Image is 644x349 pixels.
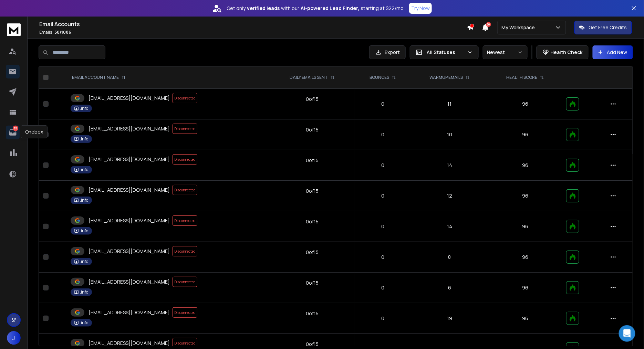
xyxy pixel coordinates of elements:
p: HEALTH SCORE [506,75,537,80]
td: 11 [411,89,489,119]
div: Onebox [21,125,48,138]
p: Emails : [39,30,467,35]
td: 12 [411,181,489,211]
p: Try Now [411,5,430,12]
p: 0 [359,315,407,322]
a: 25 [6,126,20,139]
p: [EMAIL_ADDRESS][DOMAIN_NAME] [89,278,170,285]
p: 0 [359,284,407,291]
td: 8 [411,242,489,273]
div: 0 of 15 [306,188,319,194]
button: Try Now [409,3,432,14]
p: Get Free Credits [589,24,627,31]
button: Export [369,45,406,59]
span: Disconnected [173,215,197,226]
span: Disconnected [173,277,197,287]
img: logo [7,23,21,36]
div: 0 of 15 [306,218,319,225]
p: WARMUP EMAILS [429,75,463,80]
button: J [7,331,21,345]
p: 0 [359,223,407,230]
span: Disconnected [173,93,197,103]
span: Disconnected [173,307,197,318]
p: All Statuses [427,49,465,56]
p: .info [80,167,88,172]
button: Health Check [537,45,589,59]
p: .info [80,289,88,295]
p: Get only with our starting at $22/mo [227,5,404,12]
p: 0 [359,101,407,107]
td: 96 [488,211,562,242]
span: Disconnected [173,154,197,165]
div: Open Intercom Messenger [619,325,635,342]
p: 0 [359,131,407,138]
div: 0 of 15 [306,341,319,348]
button: Add New [593,45,633,59]
p: DAILY EMAILS SENT [290,75,328,80]
td: 96 [488,150,562,181]
div: 0 of 15 [306,279,319,286]
p: .info [80,198,88,203]
p: BOUNCES [370,75,389,80]
p: My Workspace [502,24,538,31]
p: .info [80,136,88,142]
div: 0 of 15 [306,249,319,256]
p: .info [80,259,88,264]
strong: verified leads [247,5,280,12]
p: [EMAIL_ADDRESS][DOMAIN_NAME] [89,156,170,163]
p: .info [80,228,88,234]
p: 0 [359,162,407,169]
p: [EMAIL_ADDRESS][DOMAIN_NAME] [89,248,170,255]
span: 50 [486,22,491,27]
p: [EMAIL_ADDRESS][DOMAIN_NAME] [89,340,170,347]
span: Disconnected [173,185,197,195]
p: 0 [359,192,407,199]
p: [EMAIL_ADDRESS][DOMAIN_NAME] [89,309,170,316]
td: 96 [488,119,562,150]
div: 0 of 15 [306,96,319,103]
td: 96 [488,303,562,334]
p: 25 [13,126,18,131]
td: 6 [411,273,489,303]
p: [EMAIL_ADDRESS][DOMAIN_NAME] [89,187,170,193]
p: [EMAIL_ADDRESS][DOMAIN_NAME] [89,125,170,132]
button: Get Free Credits [574,21,632,34]
td: 96 [488,242,562,273]
button: Newest [483,45,528,59]
span: Disconnected [173,246,197,256]
span: 50 / 1086 [54,29,71,35]
td: 19 [411,303,489,334]
td: 14 [411,150,489,181]
div: EMAIL ACCOUNT NAME [72,75,126,80]
h1: Email Accounts [39,20,467,28]
p: .info [80,106,88,111]
td: 96 [488,89,562,119]
td: 10 [411,119,489,150]
p: .info [80,320,88,326]
strong: AI-powered Lead Finder, [301,5,359,12]
p: Health Check [551,49,583,56]
div: 0 of 15 [306,157,319,164]
p: 0 [359,254,407,261]
span: Disconnected [173,124,197,134]
p: [EMAIL_ADDRESS][DOMAIN_NAME] [89,217,170,224]
span: Disconnected [173,338,197,348]
div: 0 of 15 [306,310,319,317]
td: 96 [488,273,562,303]
td: 14 [411,211,489,242]
p: [EMAIL_ADDRESS][DOMAIN_NAME] [89,95,170,102]
td: 96 [488,181,562,211]
div: 0 of 15 [306,126,319,133]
